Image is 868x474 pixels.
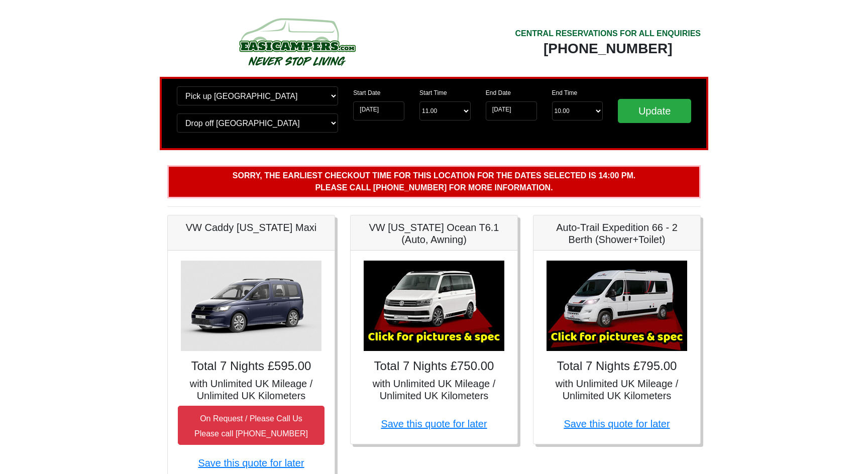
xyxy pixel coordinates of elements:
h4: Total 7 Nights £595.00 [178,359,324,374]
h4: Total 7 Nights £750.00 [361,359,507,374]
input: Return Date [486,101,537,121]
a: Save this quote for later [564,418,670,429]
h4: Total 7 Nights £795.00 [544,359,690,374]
h5: VW [US_STATE] Ocean T6.1 (Auto, Awning) [361,221,507,246]
h5: VW Caddy [US_STATE] Maxi [178,221,324,233]
h5: with Unlimited UK Mileage / Unlimited UK Kilometers [544,378,690,402]
label: Start Time [419,88,447,97]
div: CENTRAL RESERVATIONS FOR ALL ENQUIRIES [515,28,701,40]
label: End Time [552,88,578,97]
label: End Date [486,88,511,97]
b: Sorry, the earliest checkout time for this location for the dates selected is 14:00 pm. Please ca... [233,171,635,192]
input: Start Date [353,101,404,121]
input: Update [618,99,691,123]
small: On Request / Please Call Us Please call [PHONE_NUMBER] [194,414,308,438]
img: Auto-Trail Expedition 66 - 2 Berth (Shower+Toilet) [547,261,687,351]
img: VW Caddy California Maxi [181,261,321,351]
a: Save this quote for later [381,418,487,429]
h5: with Unlimited UK Mileage / Unlimited UK Kilometers [178,378,324,402]
img: VW California Ocean T6.1 (Auto, Awning) [364,261,504,351]
a: Save this quote for later [198,457,304,468]
div: [PHONE_NUMBER] [515,40,701,58]
img: campers-checkout-logo.png [201,14,392,69]
h5: with Unlimited UK Mileage / Unlimited UK Kilometers [361,378,507,402]
button: On Request / Please Call UsPlease call [PHONE_NUMBER] [178,406,324,445]
h5: Auto-Trail Expedition 66 - 2 Berth (Shower+Toilet) [544,221,690,246]
label: Start Date [353,88,380,97]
